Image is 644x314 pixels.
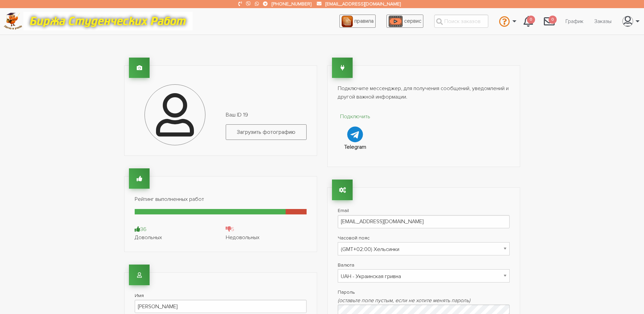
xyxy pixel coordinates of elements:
a: График [560,15,589,28]
p: Рейтинг выполненных работ [135,195,307,204]
a: [PHONE_NUMBER] [272,1,311,7]
label: Email [338,206,510,215]
p: Подключите мессенджер, для получения сообщений, уведомлений и другой важной информации. [338,84,510,102]
label: Часовой пояс [338,234,510,242]
div: Ваш ID 19 [221,111,312,145]
i: (оставьте поле пустым, если не хотите менять пароль) [338,297,470,304]
img: play_icon-49f7f135c9dc9a03216cfdbccbe1e3994649169d890fb554cedf0eac35a01ba8.png [388,16,403,27]
span: 0 [549,16,557,24]
img: logo-c4363faeb99b52c628a42810ed6dfb4293a56d4e4775eb116515dfe7f33672af.png [4,13,22,30]
a: 0 [538,12,560,30]
strong: Telegram [344,144,366,150]
a: Подключить [338,112,373,143]
img: agreement_icon-feca34a61ba7f3d1581b08bc946b2ec1ccb426f67415f344566775c155b7f62c.png [341,16,353,27]
label: Имя [135,291,307,300]
p: Подключить [338,112,373,121]
div: Недовольных [226,233,307,242]
a: правила [339,15,376,28]
span: правила [354,18,374,24]
label: Загрузить фотографию [226,124,307,140]
div: 36 [135,225,216,233]
a: 0 [518,12,538,30]
label: Валюта [338,261,510,269]
span: 0 [527,16,535,24]
label: Пароль [338,288,510,296]
a: Заказы [589,15,617,28]
div: Довольных [135,233,216,242]
span: сервис [404,18,421,24]
img: motto-12e01f5a76059d5f6a28199ef077b1f78e012cfde436ab5cf1d4517935686d32.gif [23,12,193,30]
a: [EMAIL_ADDRESS][DOMAIN_NAME] [326,1,401,7]
input: Поиск заказов [434,15,488,28]
div: 5 [226,225,307,233]
a: сервис [386,15,423,28]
